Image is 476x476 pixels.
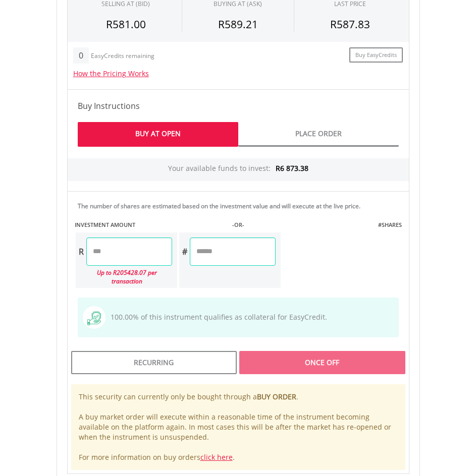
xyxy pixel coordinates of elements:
[75,221,135,229] label: INVESTMENT AMOUNT
[73,69,149,78] a: How the Pricing Works
[239,351,405,374] div: Once Off
[330,17,370,31] span: R587.83
[87,312,101,325] img: collateral-qualifying-green.svg
[218,17,258,31] span: R589.21
[71,351,237,374] div: Recurring
[238,122,399,147] a: Place Order
[232,221,244,229] label: -OR-
[78,202,405,210] div: The number of shares are estimated based on the investment value and will execute at the live price.
[76,266,172,288] div: Up to R205428.07 per transaction
[78,100,399,112] h4: Buy Instructions
[71,384,405,470] div: This security can currently only be bought through a . A buy market order will execute within a r...
[73,47,89,64] div: 0
[106,17,146,31] span: R581.00
[68,158,409,181] div: Your available funds to invest:
[105,312,327,322] span: 100.00% of this instrument qualifies as collateral for EasyCredit.
[378,221,402,229] label: #SHARES
[78,122,238,147] a: Buy At Open
[179,237,190,266] div: #
[200,452,233,462] a: click here
[257,392,296,401] b: BUY ORDER
[76,237,86,266] div: R
[91,52,154,61] div: EasyCredits remaining
[276,163,308,173] span: R6 873.38
[349,47,403,63] a: Buy EasyCredits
